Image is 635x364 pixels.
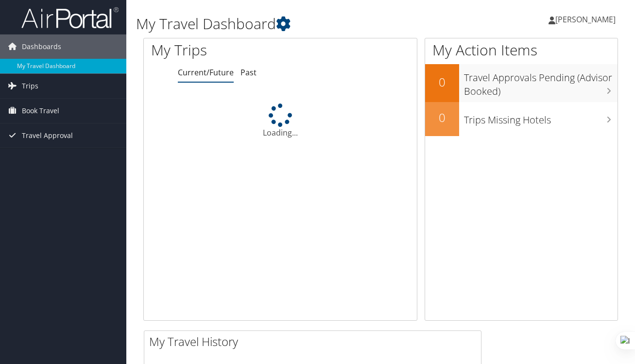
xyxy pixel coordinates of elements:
h3: Trips Missing Hotels [464,108,618,127]
span: Trips [22,74,38,98]
span: [PERSON_NAME] [555,14,616,25]
a: [PERSON_NAME] [549,5,625,34]
h1: My Travel Dashboard [136,14,462,34]
a: Current/Future [178,67,234,78]
a: Past [240,67,257,78]
h1: My Action Items [425,40,618,60]
span: Book Travel [22,99,59,123]
a: 0Trips Missing Hotels [425,102,618,136]
div: Loading... [144,104,417,139]
a: 0Travel Approvals Pending (Advisor Booked) [425,64,618,102]
h2: 0 [425,74,459,90]
img: airportal-logo.png [21,6,119,29]
h1: My Trips [151,40,296,60]
span: Travel Approval [22,123,73,148]
h2: My Travel History [149,333,481,350]
h2: 0 [425,109,459,126]
h3: Travel Approvals Pending (Advisor Booked) [464,66,618,98]
span: Dashboards [22,35,61,59]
